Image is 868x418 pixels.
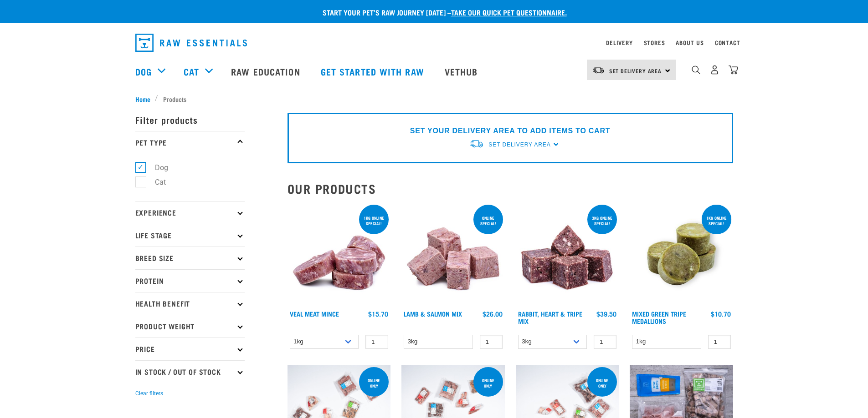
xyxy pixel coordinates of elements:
[630,203,733,306] img: Mixed Green Tripe
[135,269,245,292] p: Protein
[587,373,617,393] div: Online Only
[469,139,484,149] img: van-moving.png
[135,292,245,315] p: Health Benefit
[135,108,245,131] p: Filter products
[135,131,245,154] p: Pet Type
[606,41,632,44] a: Delivery
[290,312,339,315] a: Veal Meat Mince
[135,389,163,398] button: Clear filters
[473,373,503,393] div: Online Only
[483,310,503,317] div: $26.00
[516,203,619,306] img: 1175 Rabbit Heart Tripe Mix 01
[473,211,503,230] div: ONLINE SPECIAL!
[729,65,738,75] img: home-icon@2x.png
[135,65,152,78] a: Dog
[708,335,731,349] input: 1
[368,310,388,317] div: $15.70
[488,141,550,148] span: Set Delivery Area
[692,65,700,74] img: home-icon-1@2x.png
[592,66,605,74] img: van-moving.png
[596,310,616,317] div: $39.50
[135,34,247,52] img: Raw Essentials Logo
[410,126,610,136] p: SET YOUR DELIVERY AREA TO ADD ITEMS TO CART
[365,335,388,349] input: 1
[702,211,731,230] div: 1kg online special!
[135,94,155,104] a: Home
[632,312,686,322] a: Mixed Green Tripe Medallions
[710,65,719,75] img: user.png
[288,203,391,306] img: 1160 Veal Meat Mince Medallions 01
[451,10,567,14] a: take our quick pet questionnaire.
[312,53,436,90] a: Get started with Raw
[594,335,616,349] input: 1
[436,53,489,90] a: Vethub
[135,337,245,360] p: Price
[359,211,389,230] div: 1kg online special!
[644,41,665,44] a: Stores
[135,201,245,224] p: Experience
[135,360,245,383] p: In Stock / Out Of Stock
[715,41,740,44] a: Contact
[359,373,389,393] div: Online Only
[135,315,245,337] p: Product Weight
[288,181,733,196] h2: Our Products
[676,41,704,44] a: About Us
[404,312,462,315] a: Lamb & Salmon Mix
[222,53,311,90] a: Raw Education
[401,203,505,306] img: 1029 Lamb Salmon Mix 01
[140,176,169,188] label: Cat
[480,335,503,349] input: 1
[609,69,662,72] span: Set Delivery Area
[711,310,731,317] div: $10.70
[135,94,733,104] nav: breadcrumbs
[135,224,245,247] p: Life Stage
[135,247,245,269] p: Breed Size
[135,94,150,104] span: Home
[184,65,199,78] a: Cat
[128,30,740,55] nav: dropdown navigation
[140,162,172,173] label: Dog
[518,312,582,322] a: Rabbit, Heart & Tripe Mix
[587,211,617,230] div: 3kg online special!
